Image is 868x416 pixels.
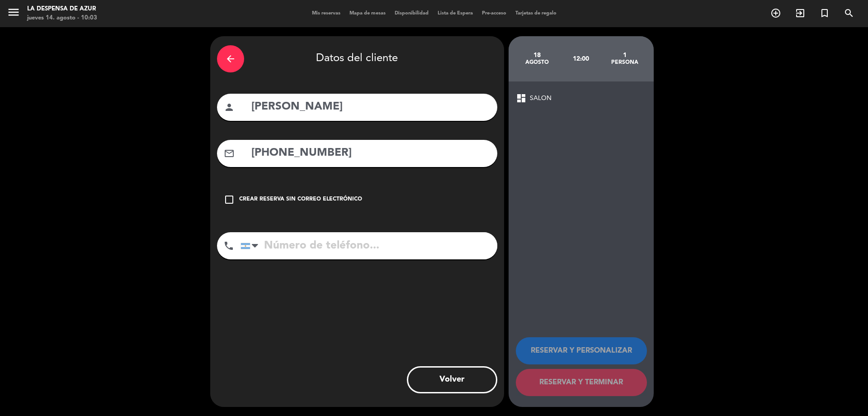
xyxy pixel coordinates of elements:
[390,11,433,16] span: Disponibilidad
[603,52,646,59] div: 1
[345,11,390,16] span: Mapa de mesas
[223,240,234,251] i: phone
[224,102,235,113] i: person
[241,233,262,259] div: Argentina: +54
[307,11,345,16] span: Mis reservas
[27,14,97,23] div: jueves 14. agosto - 10:03
[516,369,647,396] button: RESERVAR Y TERMINAR
[530,93,552,104] span: SALON
[603,59,646,66] div: persona
[7,5,20,19] i: menu
[407,366,497,393] button: Volver
[225,53,236,64] i: arrow_back
[795,8,806,19] i: exit_to_app
[241,232,497,259] input: Número de teléfono...
[433,11,477,16] span: Lista de Espera
[250,144,491,163] input: Email del cliente
[516,337,647,364] button: RESERVAR Y PERSONALIZAR
[27,5,97,14] div: La Despensa de Azur
[770,8,781,19] i: add_circle_outline
[819,8,830,19] i: turned_in_not
[224,194,235,205] i: check_box_outline_blank
[844,8,854,19] i: search
[559,43,603,75] div: 12:00
[516,93,527,104] span: dashboard
[515,52,559,59] div: 18
[7,5,20,22] button: menu
[224,148,235,159] i: mail_outline
[515,59,559,66] div: agosto
[239,195,362,204] div: Crear reserva sin correo electrónico
[217,43,497,75] div: Datos del cliente
[511,11,561,16] span: Tarjetas de regalo
[250,98,491,116] input: Nombre del cliente
[477,11,511,16] span: Pre-acceso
